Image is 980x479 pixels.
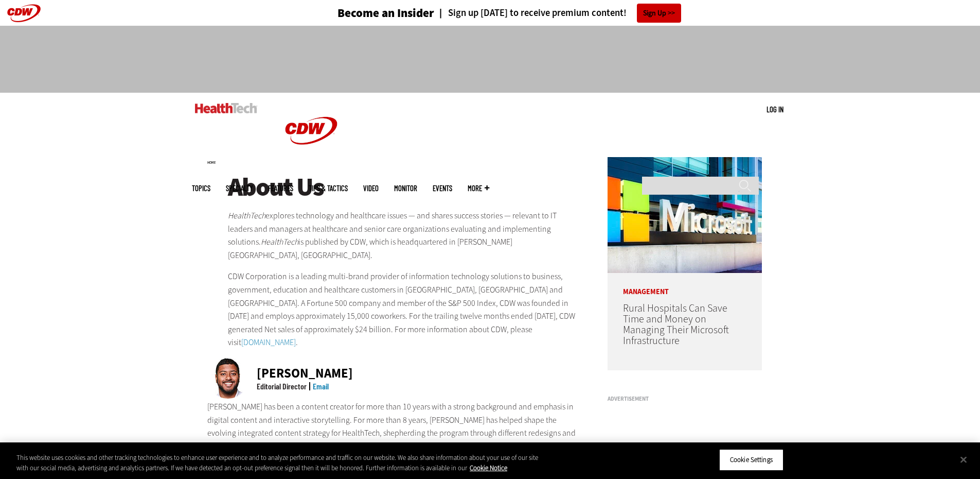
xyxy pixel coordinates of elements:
[433,184,452,192] a: Events
[16,453,539,473] div: This website uses cookies and other tracking technologies to enhance user experience and to analy...
[195,103,257,113] img: Home
[608,157,762,273] img: Microsoft building
[637,4,681,23] a: Sign Up
[303,36,678,82] iframe: advertisement
[241,337,296,348] a: [DOMAIN_NAME]
[623,301,729,348] a: Rural Hospitals Can Save Time and Money on Managing Their Microsoft Infrastructure
[192,184,210,192] span: Topics
[207,357,248,399] img: Ricky Ribeiro
[228,210,265,221] em: HealthTech
[228,270,581,349] p: CDW Corporation is a leading multi-brand provider of information technology solutions to business...
[309,184,348,192] a: Tips & Tactics
[468,184,489,192] span: More
[337,7,434,19] h3: Become an Insider
[257,382,307,390] div: Editorial Director
[363,184,379,192] a: Video
[207,400,581,466] p: [PERSON_NAME] has been a content creator for more than 10 years with a strong background and emph...
[228,209,581,262] p: explores technology and healthcare issues — and shares success stories — relevant to IT leaders a...
[261,236,298,247] em: HealthTech
[273,161,350,172] a: CDW
[719,449,783,471] button: Cookie Settings
[608,273,762,296] p: Management
[767,104,783,115] div: User menu
[767,105,783,114] a: Log in
[608,396,762,402] h3: Advertisement
[273,93,350,169] img: Home
[313,381,329,391] a: Email
[394,184,417,192] a: MonITor
[952,448,975,471] button: Close
[470,464,507,472] a: More information about your privacy
[299,7,434,19] a: Become an Insider
[434,8,627,18] a: Sign up [DATE] to receive premium content!
[257,367,353,380] div: [PERSON_NAME]
[226,184,253,192] span: Specialty
[268,184,293,192] a: Features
